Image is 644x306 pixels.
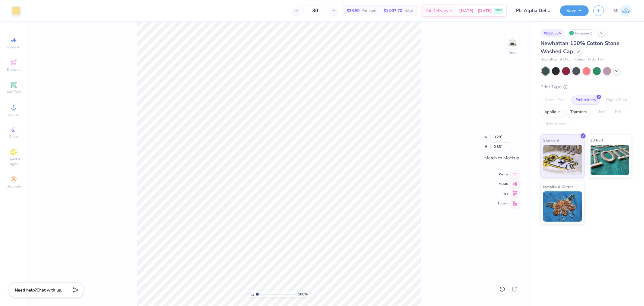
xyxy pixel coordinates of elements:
span: Clipart & logos [3,157,24,166]
input: – – [303,5,327,16]
span: Metallic & Glitter [543,184,573,190]
div: Digital Print [602,96,631,105]
div: Applique [540,108,565,117]
div: Screen Print [540,96,570,105]
span: Newhattan [540,57,557,62]
img: Back [506,35,518,47]
div: Embroidery [572,96,600,105]
a: MI [614,5,632,17]
span: # 1475 [560,57,571,62]
span: Upload [8,112,20,117]
span: Chat with us. [37,287,62,293]
span: Middle [498,182,508,186]
div: Print Type [540,83,632,90]
span: Total [404,8,413,14]
span: $33.59 [347,8,360,14]
span: Minimum Order: 12 + [574,57,604,62]
span: MI [614,7,619,14]
span: Greek [9,134,18,139]
img: Standard [543,145,582,175]
img: Metallic & Glitter [543,191,582,222]
span: Decorate [6,184,21,189]
strong: Need help? [15,287,37,293]
span: Bottom [498,201,508,206]
span: Image AI [7,45,21,50]
div: # 513553A [540,29,565,37]
div: Foil [611,108,625,117]
span: $1,007.70 [383,8,402,14]
span: Top [498,192,508,196]
span: Designs [7,67,20,72]
input: Untitled Design [511,5,556,17]
span: 3D Puff [591,137,603,143]
div: Back [508,50,516,56]
div: Rhinestones [540,120,570,129]
div: Transfers [566,108,591,117]
div: Revision 1 [568,29,595,37]
span: Per Item [361,8,376,14]
span: [DATE] - [DATE] [459,8,492,14]
span: Est. Delivery [425,8,448,14]
span: 100 % [298,291,308,297]
span: FREE [495,8,502,13]
span: Add Text [6,90,21,94]
img: Ma. Isabella Adad [620,5,632,17]
img: 3D Puff [591,145,630,175]
span: Newhattan 100% Cotton Stone Washed Cap [540,40,620,55]
span: Center [498,172,508,177]
div: Vinyl [592,108,609,117]
button: Save [560,5,589,16]
span: Standard [543,137,559,143]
